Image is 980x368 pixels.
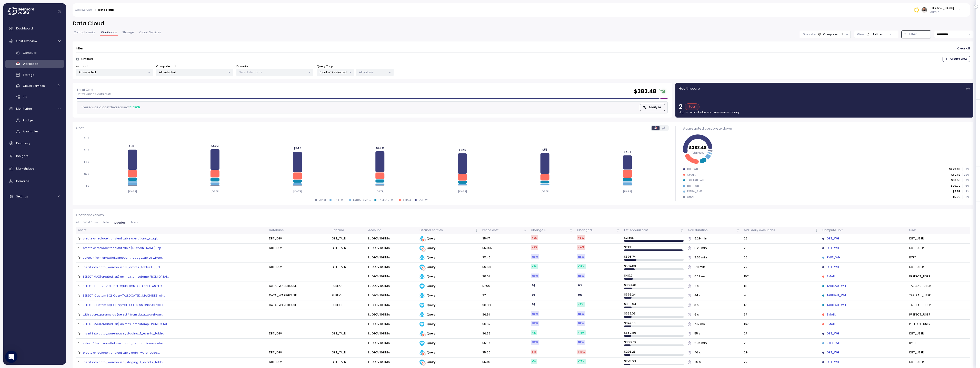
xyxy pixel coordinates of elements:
a: Anomalies [5,127,64,136]
a: DBT_WH [822,350,839,355]
div: SMALL [403,198,411,202]
div: [PERSON_NAME] [930,6,954,10]
div: EXTRA_SMALL [687,190,705,193]
div: create or replace transient table [DOMAIN_NAME]_op... [83,246,163,250]
div: NEW [531,311,539,316]
td: DATA_WAREHOUSE [267,281,330,291]
td: $ 2.85k [622,234,686,244]
div: NEW [531,254,539,259]
td: $ 504.83 [622,262,686,272]
tspan: Total cost [692,151,704,154]
div: create or replace transient table operations_stagi... [83,236,158,240]
div: SMALL [822,312,835,317]
span: Workloads [23,62,38,66]
a: RYFT_WH [822,341,840,345]
td: $ 2.8k [622,244,686,253]
div: 0 % [577,292,583,297]
a: Cloud Services [5,81,64,90]
p: Select domains [239,70,306,74]
div: 0 $ [531,283,536,288]
div: SELECT "Custom SQL Query"."CLOUD_SESSIONS" AS "CLO... [83,303,164,307]
td: DATA_WAREHOUSE [267,300,330,310]
td: DATA_WAREHOUSE [267,291,330,300]
div: 0 $ [531,302,536,307]
a: Storage [5,71,64,79]
tspan: $80 [84,136,89,140]
div: NEW [577,311,585,316]
div: NEW [577,254,585,259]
span: Discovery [16,141,30,145]
td: $6.67 [480,320,529,329]
td: RYFT [907,253,970,262]
a: Marketplace [5,163,64,174]
div: Compute unit [823,32,843,36]
td: 4 [742,291,820,300]
tspan: $0 [86,184,89,187]
td: PUBLIC [330,300,366,310]
td: PUBLIC [330,291,366,300]
label: Compute unit [156,64,176,69]
tspan: $53 [542,148,547,151]
span: Users [130,221,138,224]
div: Query [419,293,478,298]
div: Poor [685,103,700,110]
a: RYFT_WH [822,255,840,260]
a: Cost overview [75,9,92,11]
td: $8.01 [480,272,529,281]
div: Schema [332,228,364,233]
p: Untitled [81,57,93,61]
p: $20.72 [951,184,961,188]
div: Aggregated cost breakdown [683,126,969,131]
div: Data cloud [98,9,114,11]
p: 6 out of 7 selected [319,70,347,74]
p: Filter [909,32,917,37]
div: Change $ [531,228,568,233]
button: Collapse navigation [56,10,63,14]
span: Domains [16,179,29,183]
span: Cloud Services [23,84,45,88]
p: $7.59 [953,190,961,193]
div: with score_params as (select * from data_warehous... [83,312,163,317]
td: 37 [742,310,820,319]
td: $ 365.24 [622,291,686,300]
div: Other [319,198,326,202]
label: Domain [236,64,248,69]
td: 13 [742,281,820,291]
span: Clear all [957,45,970,52]
div: DBT_WH [822,360,839,364]
img: 674ed23b375e5a52cb36cc49.PNG [914,7,919,13]
div: -3 % [577,302,585,307]
span: Workflows [84,221,98,224]
div: Query [419,303,478,308]
div: Change % [577,228,616,233]
th: Change %Not sorted [575,227,622,234]
p: Filter [76,46,84,51]
td: $ 598.74 [622,253,686,262]
span: Settings [16,194,28,198]
div: SELECT "L3__V_VISITS"."ACQUISITION_CHANNEL" AS "AC... [83,284,163,288]
span: ETL [23,95,27,99]
td: DBT_USER [907,244,970,253]
div: 44 s [694,293,701,298]
td: DBT_TALN [330,244,366,253]
span: All [76,221,79,224]
div: Database [269,228,328,233]
p: Admin [930,10,954,14]
div: SELECT MAX(created_at) as max_timestamp FROM DATAL... [83,275,169,279]
div: Compute unit [822,228,905,233]
tspan: [DATE] [211,190,219,193]
tspan: $58.8 [128,144,136,148]
td: LUDEOVIRGINIA [366,300,417,310]
a: TABLEAU_WH [822,284,846,288]
td: $54.7 [480,234,529,244]
div: SELECT "Custom SQL Query"."ALLOCATED_MACHINES" AS ... [83,293,165,298]
span: Dashboard [16,26,33,30]
a: DBT_WH [822,246,839,250]
tspan: [DATE] [293,190,302,193]
td: LUDEOVIRGINIA [366,262,417,272]
a: DBT_WH [822,331,839,336]
td: TABLEAU_USER [907,291,970,300]
td: LUDEOVIRGINIA [366,234,417,244]
a: ETL [5,92,64,101]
